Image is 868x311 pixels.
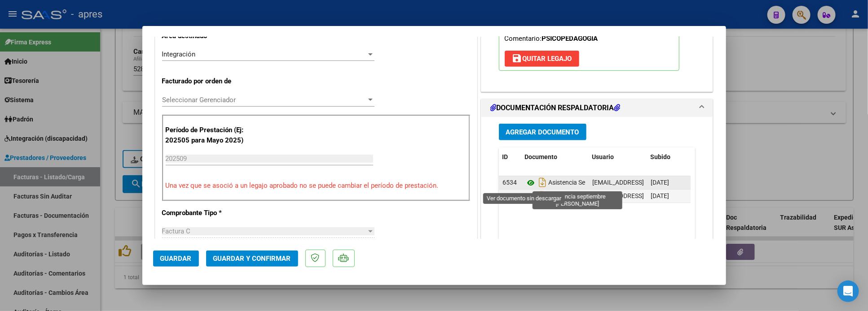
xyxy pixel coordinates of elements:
[481,99,713,117] mat-expansion-panel-header: DOCUMENTACIÓN RESPALDATORIA
[537,175,548,190] i: Descargar documento
[213,255,291,263] span: Guardar y Confirmar
[647,147,692,167] datatable-header-cell: Subido
[499,147,521,167] datatable-header-cell: ID
[505,51,579,67] button: Quitar Legajo
[651,153,671,160] span: Subido
[206,251,298,267] button: Guardar y Confirmar
[525,193,664,200] span: Facturacion [PERSON_NAME] Septiembre
[592,192,745,199] span: [EMAIL_ADDRESS][DOMAIN_NAME] - [PERSON_NAME]
[153,251,199,267] button: Guardar
[589,147,647,167] datatable-header-cell: Usuario
[651,192,669,199] span: [DATE]
[160,255,192,263] span: Guardar
[505,35,598,43] span: Comentario:
[162,76,255,86] p: Facturado por orden de
[512,53,523,64] mat-icon: save
[162,50,196,58] span: Integración
[166,125,256,145] p: Período de Prestación (Ej: 202505 para Mayo 2025)
[481,117,713,303] div: DOCUMENTACIÓN RESPALDATORIA
[837,281,859,302] div: Open Intercom Messenger
[512,55,572,63] span: Quitar Legajo
[542,35,598,43] strong: PSICOPEDAGOGIA
[502,179,517,186] span: 6534
[166,181,467,191] p: Una vez que se asoció a un legajo aprobado no se puede cambiar el período de prestación.
[499,124,586,140] button: Agregar Documento
[537,189,548,203] i: Descargar documento
[592,179,745,186] span: [EMAIL_ADDRESS][DOMAIN_NAME] - [PERSON_NAME]
[162,227,191,235] span: Factura C
[525,179,659,186] span: Asistencia Septiembre [PERSON_NAME]
[502,192,517,199] span: 6535
[592,153,614,160] span: Usuario
[490,103,621,113] h1: DOCUMENTACIÓN RESPALDATORIA
[162,208,255,218] p: Comprobante Tipo *
[502,153,508,160] span: ID
[506,128,579,136] span: Agregar Documento
[651,179,669,186] span: [DATE]
[521,147,589,167] datatable-header-cell: Documento
[162,96,366,104] span: Seleccionar Gerenciador
[525,153,558,160] span: Documento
